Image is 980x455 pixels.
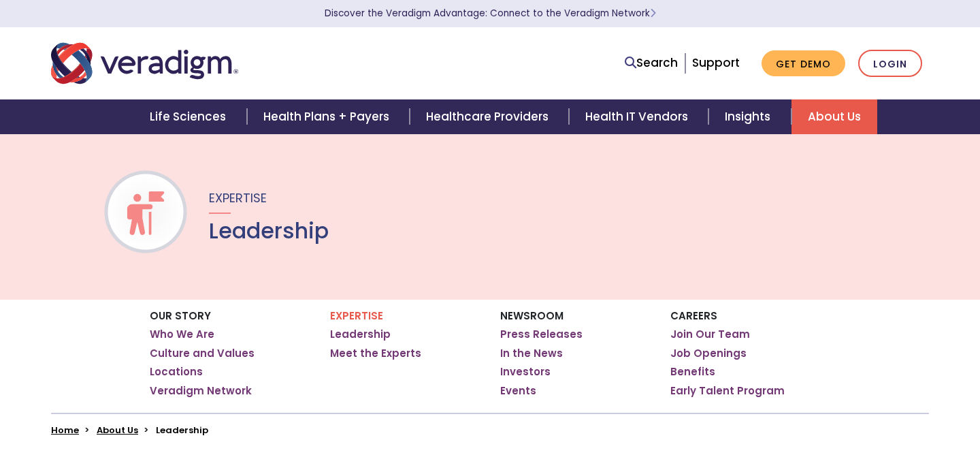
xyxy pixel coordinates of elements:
[330,347,421,360] a: Meet the Experts
[150,328,214,341] a: Who We Are
[325,7,656,20] a: Discover the Veradigm Advantage: Connect to the Veradigm NetworkLearn More
[500,328,583,341] a: Press Releases
[209,189,267,206] span: Expertise
[133,99,246,134] a: Life Sciences
[330,328,391,341] a: Leadership
[625,54,678,72] a: Search
[150,365,203,379] a: Locations
[51,41,238,86] img: Veradigm logo
[97,424,138,437] a: About Us
[150,384,252,398] a: Veradigm Network
[858,50,922,78] a: Login
[762,50,845,77] a: Get Demo
[791,99,877,134] a: About Us
[500,347,563,360] a: In the News
[692,54,740,71] a: Support
[500,384,536,398] a: Events
[708,99,791,134] a: Insights
[410,99,569,134] a: Healthcare Providers
[670,347,747,360] a: Job Openings
[650,7,656,20] span: Learn More
[209,218,329,244] h1: Leadership
[51,424,79,437] a: Home
[500,365,551,379] a: Investors
[670,365,715,379] a: Benefits
[670,328,750,341] a: Join Our Team
[569,99,708,134] a: Health IT Vendors
[670,384,785,398] a: Early Talent Program
[247,99,410,134] a: Health Plans + Payers
[150,347,255,360] a: Culture and Values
